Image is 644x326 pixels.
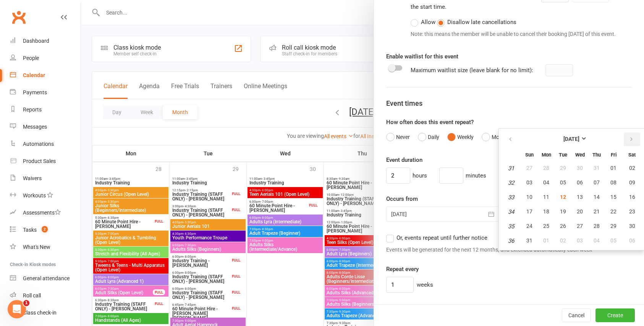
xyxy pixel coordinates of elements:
[572,234,588,248] button: 03
[543,165,549,171] span: 28
[610,208,616,215] span: 22
[555,176,571,190] button: 05
[560,179,566,186] span: 05
[589,176,605,190] button: 07
[628,152,636,158] small: Saturday
[526,165,532,171] span: 27
[562,308,591,322] button: Cancel
[526,194,532,200] span: 10
[23,292,41,299] div: Roll call
[542,152,551,158] small: Monday
[594,179,600,186] span: 07
[437,18,516,27] label: Disallow late cancellations
[629,208,635,215] span: 23
[413,171,427,180] div: hours
[411,66,533,75] div: Maximum waitlist size (leave blank for no limit):
[23,175,42,181] div: Waivers
[572,205,588,219] button: 20
[526,223,532,229] span: 24
[594,208,600,215] span: 21
[594,194,600,200] span: 14
[543,194,549,200] span: 11
[23,38,49,44] div: Dashboard
[386,194,418,203] label: Occurs from
[23,275,70,281] div: General attendance
[10,221,81,239] a: Tasks 2
[560,194,566,200] span: 12
[589,234,605,248] button: 04
[560,208,566,215] span: 19
[629,179,635,186] span: 09
[526,179,532,186] span: 03
[10,270,81,287] a: General attendance kiosk mode
[10,204,81,221] a: Assessments
[605,176,621,190] button: 08
[560,237,566,244] span: 02
[418,130,439,144] button: Daily
[589,190,605,204] button: 14
[538,190,554,204] button: 11
[411,30,632,38] div: Note: this means the member will be unable to cancel their booking [DATE] of this event.
[10,187,81,204] a: Workouts
[10,118,81,136] a: Messages
[23,310,57,316] div: Class check-in
[521,219,537,233] button: 24
[555,234,571,248] button: 02
[543,208,549,215] span: 18
[23,107,42,113] div: Reports
[386,98,632,109] div: Event times
[605,234,621,248] button: 05
[386,265,419,274] label: Repeat every
[386,245,632,254] div: Events will be generated for the next 12 months, and extended automatically each week
[610,237,616,244] span: 05
[10,50,81,67] a: People
[23,158,56,164] div: Product Sales
[575,152,585,158] small: Wednesday
[594,237,600,244] span: 04
[592,152,601,158] small: Thursday
[386,118,474,127] label: How often does this event repeat?
[23,192,46,199] div: Workouts
[594,165,600,171] span: 31
[23,141,54,147] div: Automations
[543,179,549,186] span: 04
[411,18,435,27] label: Allow
[538,234,554,248] button: 01
[577,237,583,244] span: 03
[526,208,532,215] span: 17
[386,155,422,165] label: Event duration
[563,136,579,142] strong: [DATE]
[10,84,81,101] a: Payments
[605,161,621,175] button: 01
[23,244,50,250] div: What's New
[538,176,554,190] button: 04
[572,219,588,233] button: 27
[629,165,635,171] span: 02
[396,233,487,241] span: Or, events repeat until further notice
[538,205,554,219] button: 18
[589,205,605,219] button: 21
[10,304,81,321] a: Class kiosk mode
[543,223,549,229] span: 25
[10,239,81,256] a: What's New
[526,237,532,244] span: 31
[605,190,621,204] button: 15
[23,300,29,306] span: 1
[610,165,616,171] span: 01
[611,152,616,158] small: Friday
[23,55,39,61] div: People
[577,165,583,171] span: 30
[521,234,537,248] button: 31
[386,130,410,144] button: Never
[10,287,81,304] a: Roll call
[10,170,81,187] a: Waivers
[622,234,642,248] button: 06
[538,219,554,233] button: 25
[605,219,621,233] button: 29
[555,161,571,175] button: 29
[622,219,642,233] button: 30
[9,8,28,27] a: Clubworx
[572,161,588,175] button: 30
[23,124,47,130] div: Messages
[555,219,571,233] button: 26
